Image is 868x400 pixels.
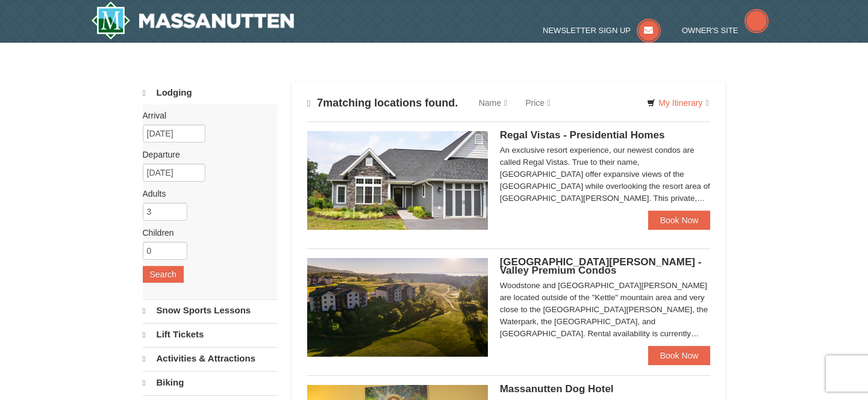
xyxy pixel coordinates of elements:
[543,26,631,35] span: Newsletter Sign Up
[307,258,488,357] img: 19219041-4-ec11c166.jpg
[143,299,277,322] a: Snow Sports Lessons
[143,188,268,200] label: Adults
[91,1,295,40] a: Massanutten Resort
[500,383,614,395] span: Massanutten Dog Hotel
[470,91,516,115] a: Name
[307,131,488,230] img: 19218991-1-902409a9.jpg
[143,347,277,370] a: Activities & Attractions
[143,371,277,394] a: Biking
[500,144,711,205] div: An exclusive resort experience, our newest condos are called Regal Vistas. True to their name, [G...
[682,26,769,35] a: Owner's Site
[143,149,268,161] label: Departure
[500,280,711,340] div: Woodstone and [GEOGRAPHIC_DATA][PERSON_NAME] are located outside of the "Kettle" mountain area an...
[143,227,268,239] label: Children
[648,346,711,365] a: Book Now
[143,109,268,122] label: Arrival
[91,1,295,40] img: Massanutten Resort Logo
[516,91,560,115] a: Price
[682,26,738,35] span: Owner's Site
[543,26,661,35] a: Newsletter Sign Up
[500,129,665,141] span: Regal Vistas - Presidential Homes
[143,323,277,346] a: Lift Tickets
[143,266,184,283] button: Search
[639,94,716,112] a: My Itinerary
[500,256,702,276] span: [GEOGRAPHIC_DATA][PERSON_NAME] - Valley Premium Condos
[648,211,711,230] a: Book Now
[143,82,277,104] a: Lodging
